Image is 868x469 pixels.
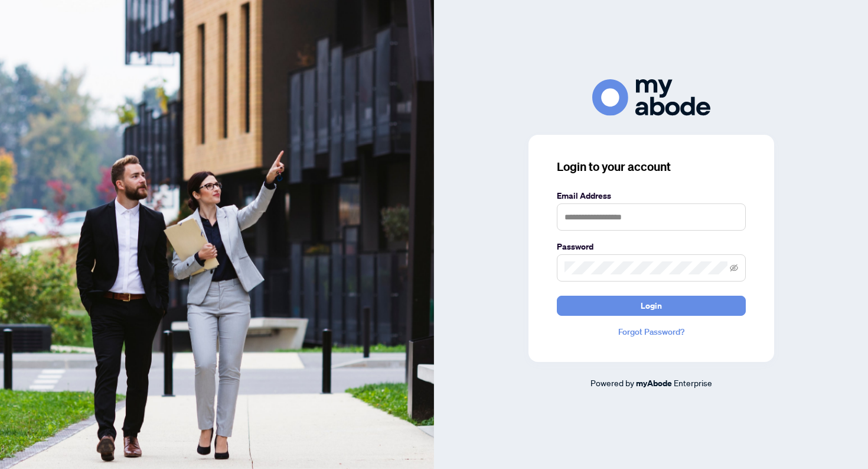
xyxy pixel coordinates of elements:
[636,377,672,390] a: myAbode
[557,189,746,202] label: Email Address
[557,240,746,253] label: Password
[674,377,712,388] span: Enterprise
[557,325,746,338] a: Forgot Password?
[730,264,738,272] span: eye-invisible
[592,79,710,115] img: ma-logo
[590,377,634,388] span: Powered by
[557,159,746,175] h3: Login to your account
[641,296,662,315] span: Login
[557,296,746,316] button: Login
